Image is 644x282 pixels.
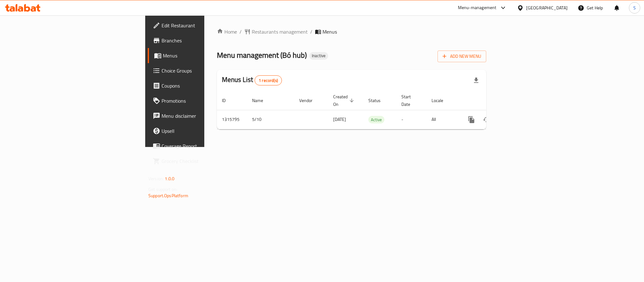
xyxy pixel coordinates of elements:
[368,116,384,123] span: Active
[162,142,248,150] span: Coverage Report
[526,4,568,11] div: [GEOGRAPHIC_DATA]
[396,110,427,129] td: -
[309,52,328,60] div: Inactive
[217,28,486,35] nav: breadcrumb
[255,78,282,84] span: 1 record(s)
[148,185,177,193] span: Get support on:
[148,154,253,169] a: Grocery Checklist
[222,97,234,104] span: ID
[443,52,481,60] span: Add New Menu
[162,22,248,29] span: Edit Restaurant
[469,73,484,88] div: Export file
[148,48,253,63] a: Menus
[322,28,337,35] span: Menus
[333,115,346,123] span: [DATE]
[165,175,174,183] span: 1.0.0
[148,175,164,183] span: Version:
[148,108,253,123] a: Menu disclaimer
[148,63,253,78] a: Choice Groups
[148,93,253,108] a: Promotions
[309,53,328,58] span: Inactive
[333,93,356,108] span: Created On
[244,28,308,35] a: Restaurants management
[148,78,253,93] a: Coupons
[458,4,497,12] div: Menu-management
[217,48,307,62] span: Menu management ( Bó hub )
[162,127,248,135] span: Upsell
[459,91,529,110] th: Actions
[162,82,248,89] span: Coupons
[163,52,248,59] span: Menus
[162,157,248,165] span: Grocery Checklist
[162,97,248,105] span: Promotions
[252,28,308,35] span: Restaurants management
[299,97,321,104] span: Vendor
[162,37,248,44] span: Branches
[247,110,294,129] td: 5/10
[148,18,253,33] a: Edit Restaurant
[633,4,636,11] span: S
[252,97,271,104] span: Name
[368,116,384,123] div: Active
[310,28,312,35] li: /
[255,75,282,85] div: Total records count
[148,33,253,48] a: Branches
[427,110,459,129] td: All
[222,75,282,85] h2: Menus List
[162,67,248,74] span: Choice Groups
[479,112,494,127] button: Change Status
[148,138,253,154] a: Coverage Report
[162,112,248,120] span: Menu disclaimer
[464,112,479,127] button: more
[148,192,188,200] a: Support.OpsPlatform
[432,97,451,104] span: Locale
[148,123,253,138] a: Upsell
[368,97,389,104] span: Status
[217,91,529,129] table: enhanced table
[438,51,486,62] button: Add New Menu
[401,93,419,108] span: Start Date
